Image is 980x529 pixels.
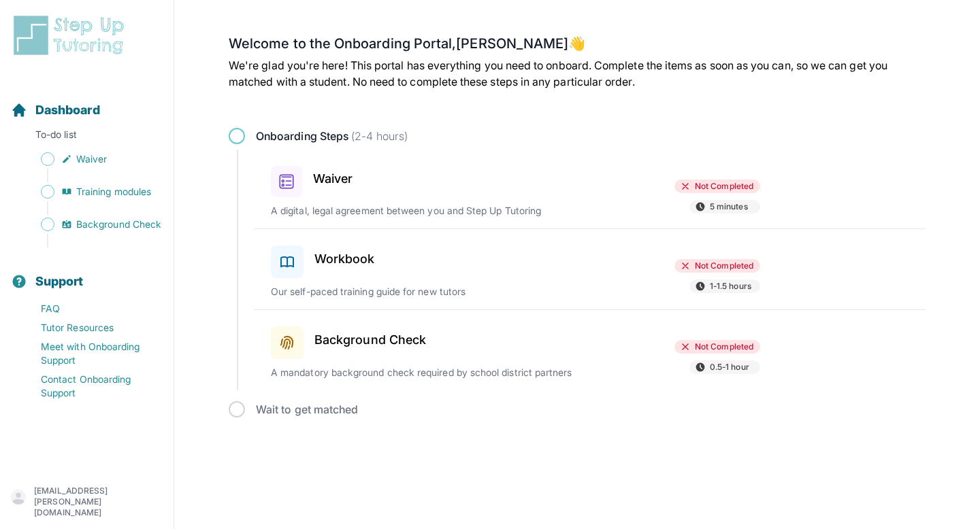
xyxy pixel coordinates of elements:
[76,218,161,231] span: Background Check
[255,229,926,309] a: WorkbookNot Completed1-1.5 hoursOur self-paced training guide for new tutors
[5,79,168,125] button: Dashboard
[35,272,84,291] span: Support
[255,150,926,228] a: WaiverNot Completed5 minutesA digital, legal agreement between you and Step Up Tutoring
[229,57,926,90] p: We're glad you're here! This portal has everything you need to onboard. Complete the items as soo...
[256,128,406,144] span: Onboarding Steps
[11,215,174,234] a: Background Check
[695,260,753,271] span: Not Completed
[11,182,174,201] a: Training modules
[229,35,926,57] h2: Welcome to the Onboarding Portal, [PERSON_NAME] 👋
[76,185,151,199] span: Training modules
[710,281,751,292] span: 1-1.5 hours
[11,485,163,518] button: [EMAIL_ADDRESS][PERSON_NAME][DOMAIN_NAME]
[695,341,753,352] span: Not Completed
[11,150,174,169] a: Waiver
[5,128,168,147] p: To-do list
[710,362,749,373] span: 0.5-1 hour
[314,250,375,269] h3: Workbook
[348,129,406,143] span: (2-4 hours)
[11,14,132,57] img: logo
[271,366,589,379] p: A mandatory background check required by school district partners
[11,370,174,403] a: Contact Onboarding Support
[313,169,353,188] h3: Waiver
[271,204,589,218] p: A digital, legal agreement between you and Step Up Tutoring
[11,337,174,370] a: Meet with Onboarding Support
[314,330,426,349] h3: Background Check
[11,299,174,318] a: FAQ
[255,310,926,390] a: Background CheckNot Completed0.5-1 hourA mandatory background check required by school district p...
[5,250,168,296] button: Support
[271,285,589,298] p: Our self-paced training guide for new tutors
[695,181,753,192] span: Not Completed
[34,485,163,518] p: [EMAIL_ADDRESS][PERSON_NAME][DOMAIN_NAME]
[76,152,107,166] span: Waiver
[35,101,100,120] span: Dashboard
[710,201,748,212] span: 5 minutes
[11,101,100,120] a: Dashboard
[11,318,174,337] a: Tutor Resources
